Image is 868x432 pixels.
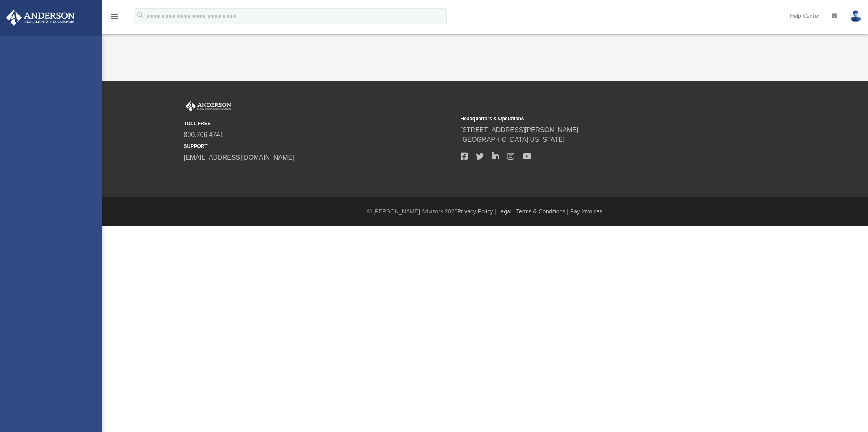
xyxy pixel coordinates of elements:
a: Legal | [498,208,515,215]
i: search [136,11,145,20]
img: User Pic [850,10,862,22]
img: Anderson Advisors Platinum Portal [4,10,77,26]
a: Pay Invoices [570,208,602,215]
a: [STREET_ADDRESS][PERSON_NAME] [461,126,579,133]
div: © [PERSON_NAME] Advisors 2025 [102,207,868,216]
a: Terms & Conditions | [516,208,568,215]
i: menu [110,11,120,21]
a: [GEOGRAPHIC_DATA][US_STATE] [461,136,565,143]
a: 800.706.4741 [184,131,224,138]
a: menu [110,15,120,21]
a: [EMAIL_ADDRESS][DOMAIN_NAME] [184,154,294,161]
small: Headquarters & Operations [461,115,732,122]
img: Anderson Advisors Platinum Portal [184,101,233,112]
a: Privacy Policy | [457,208,496,215]
small: TOLL FREE [184,120,455,127]
small: SUPPORT [184,143,455,150]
